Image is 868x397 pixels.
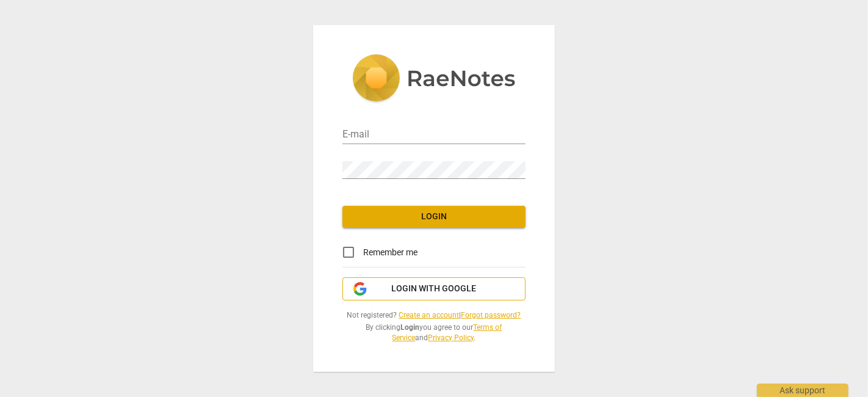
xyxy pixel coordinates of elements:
img: 5ac2273c67554f335776073100b6d88f.svg [352,54,516,104]
button: Login with Google [342,277,526,300]
a: Create an account [399,311,460,319]
b: Login [401,323,420,332]
span: Remember me [363,246,418,259]
a: Privacy Policy [429,333,474,342]
span: By clicking you agree to our and . [342,322,526,343]
span: Not registered? | [342,310,526,321]
div: Ask support [757,384,848,397]
a: Terms of Service [392,323,502,342]
a: Forgot password? [461,311,521,319]
span: Login [352,211,516,223]
button: Login [342,206,526,228]
span: Login with Google [392,283,477,295]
